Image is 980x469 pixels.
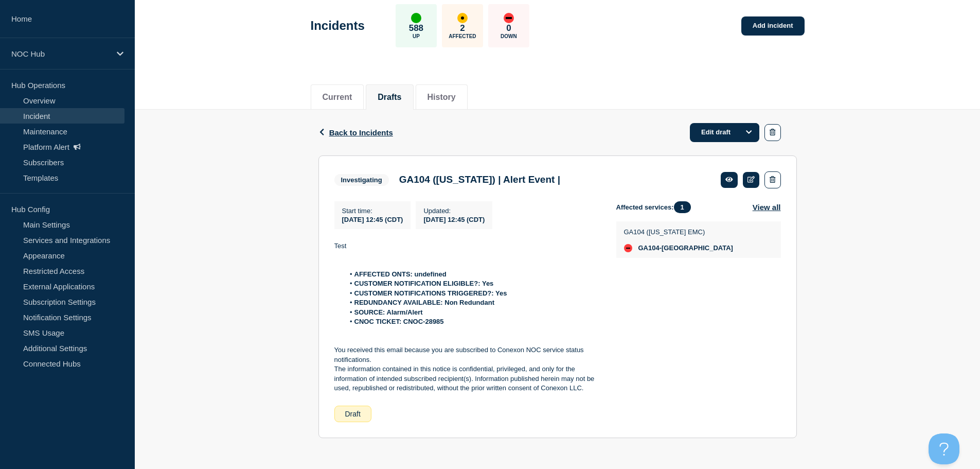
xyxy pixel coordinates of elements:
[342,207,403,215] p: Start time :
[378,93,401,102] button: Drafts
[449,33,476,39] p: Affected
[334,406,371,422] div: Draft
[504,13,514,23] div: down
[616,201,696,213] span: Affected services:
[409,23,423,33] p: 588
[11,49,110,58] p: NOC Hub
[354,280,494,287] strong: CUSTOMER NOTIFICATION ELIGIBLE?: Yes
[354,308,423,316] strong: SOURCE: Alarm/Alert
[506,23,511,33] p: 0
[690,123,759,142] a: Edit draft
[501,33,517,39] p: Down
[638,244,733,252] span: GA104-[GEOGRAPHIC_DATA]
[311,19,365,33] h1: Incidents
[354,318,444,325] strong: CNOC TICKET: CNOC-28985
[334,241,600,251] p: Test
[329,128,393,137] span: Back to Incidents
[674,201,691,213] span: 1
[354,299,495,306] strong: REDUNDANCY AVAILABLE: Non Redundant
[411,13,421,23] div: up
[929,433,959,464] iframe: Help Scout Beacon - Open
[739,123,759,142] button: Options
[354,289,507,297] strong: CUSTOMER NOTIFICATIONS TRIGGERED?: Yes
[318,128,393,137] button: Back to Incidents
[399,174,560,185] h3: GA104 ([US_STATE]) | Alert Event |
[423,207,485,215] p: Updated :
[423,215,485,223] div: [DATE] 12:45 (CDT)
[624,228,733,236] p: GA104 ([US_STATE] EMC)
[354,270,447,278] strong: AFFECTED ONTS: undefined
[334,174,389,186] span: Investigating
[334,364,600,393] p: The information contained in this notice is confidential, privileged, and only for the informatio...
[460,23,465,33] p: 2
[457,13,468,23] div: affected
[741,16,805,36] a: Add incident
[342,216,403,223] span: [DATE] 12:45 (CDT)
[624,244,632,252] div: down
[427,93,456,102] button: History
[334,345,600,364] p: You received this email because you are subscribed to Conexon NOC service status notifications.
[753,201,781,213] button: View all
[413,33,420,39] p: Up
[323,93,352,102] button: Current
